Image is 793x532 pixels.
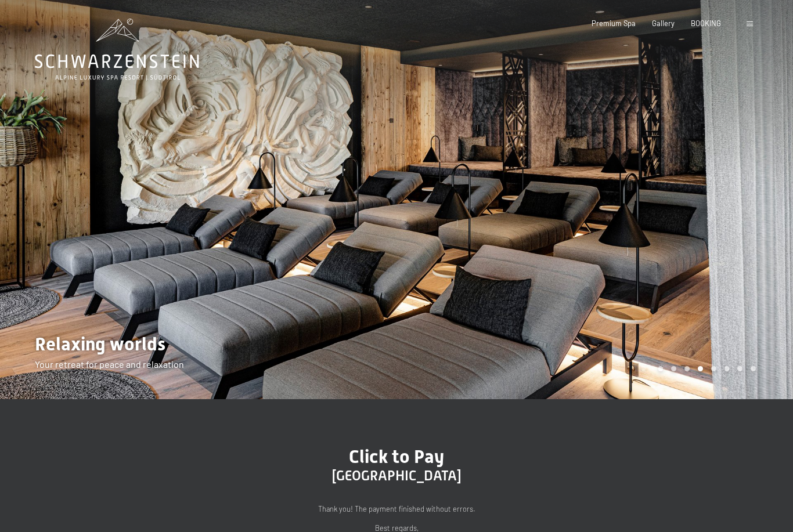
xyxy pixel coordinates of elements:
a: Gallery [652,19,675,28]
a: Premium Spa [592,19,636,28]
span: [GEOGRAPHIC_DATA] [332,468,462,484]
div: Carousel Page 3 [684,366,690,371]
span: Click to Pay [349,446,444,468]
div: Carousel Page 5 [711,366,716,371]
div: Carousel Page 1 [658,366,664,371]
div: Carousel Page 2 [671,366,676,371]
a: BOOKING [691,19,721,28]
div: Carousel Page 8 [751,366,756,371]
div: Carousel Page 4 (Current Slide) [698,366,703,371]
p: Thank you! The payment finished without errors. [164,503,629,515]
div: Carousel Pagination [654,366,756,371]
div: Carousel Page 7 [737,366,742,371]
div: Carousel Page 6 [724,366,730,371]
